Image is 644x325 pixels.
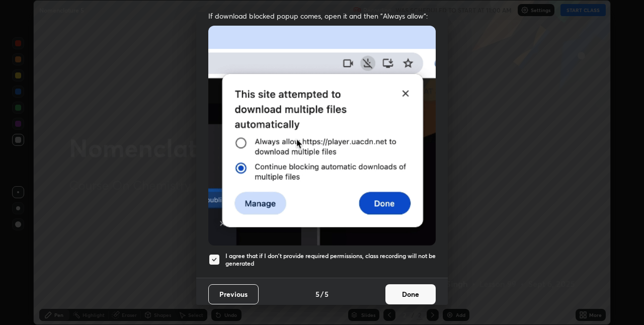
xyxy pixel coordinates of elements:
button: Done [385,284,436,304]
img: downloads-permission-blocked.gif [208,26,436,246]
span: If download blocked popup comes, open it and then "Always allow": [208,11,436,21]
h4: 5 [315,289,319,299]
h5: I agree that if I don't provide required permissions, class recording will not be generated [225,252,436,268]
h4: / [320,289,324,299]
h4: 5 [325,289,329,299]
button: Previous [208,284,259,304]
